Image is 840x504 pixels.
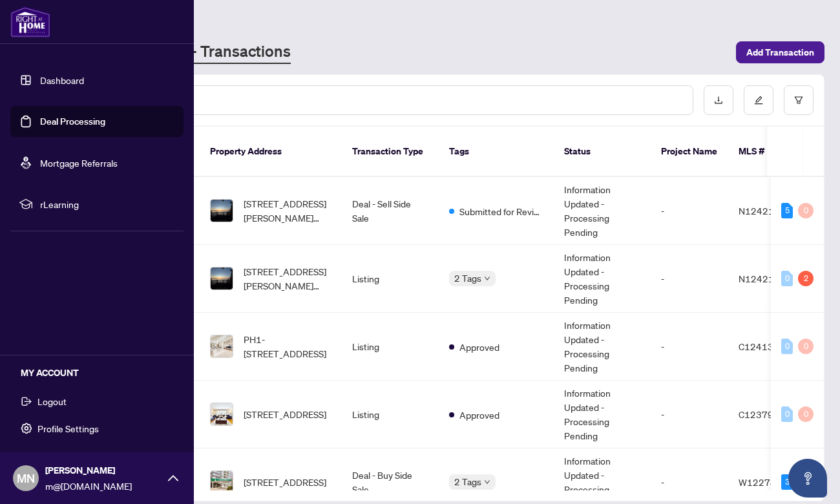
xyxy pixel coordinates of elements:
button: Open asap [788,459,827,498]
span: Submitted for Review [459,204,543,218]
td: Information Updated - Processing Pending [554,177,651,245]
span: [STREET_ADDRESS][PERSON_NAME][PERSON_NAME] [244,264,331,293]
span: N12421122 [739,205,792,216]
a: Mortgage Referrals [40,157,118,169]
div: 0 [798,203,814,218]
td: Information Updated - Processing Pending [554,313,651,381]
td: - [651,177,728,245]
span: [STREET_ADDRESS] [244,407,326,421]
span: C12413055 [739,341,791,352]
span: download [714,96,723,105]
span: filter [794,96,803,105]
div: 2 [798,271,814,286]
span: rLearning [40,197,174,211]
span: 2 Tags [454,474,481,489]
th: Tags [439,127,554,177]
img: thumbnail-img [211,200,233,222]
span: C12379548 [739,408,791,420]
span: [PERSON_NAME] [45,463,162,478]
span: PH1-[STREET_ADDRESS] [244,332,331,361]
span: [STREET_ADDRESS] [244,475,326,489]
span: N12421122 [739,273,792,284]
span: Approved [459,340,499,354]
span: MN [17,469,35,487]
td: Listing [342,245,439,313]
td: Listing [342,381,439,448]
span: down [484,479,490,485]
a: Deal Processing [40,116,105,127]
div: 0 [781,406,793,422]
span: Approved [459,408,499,422]
th: Transaction Type [342,127,439,177]
td: Deal - Sell Side Sale [342,177,439,245]
div: 0 [781,339,793,354]
span: Profile Settings [37,418,99,439]
img: thumbnail-img [211,268,233,289]
div: 5 [781,203,793,218]
button: edit [744,85,773,115]
div: 0 [798,339,814,354]
td: - [651,313,728,381]
img: thumbnail-img [211,471,233,493]
td: - [651,245,728,313]
th: MLS # [728,127,806,177]
button: download [704,85,733,115]
button: Profile Settings [10,417,184,439]
th: Project Name [651,127,728,177]
div: 0 [798,406,814,422]
h5: MY ACCOUNT [21,366,184,380]
td: Listing [342,313,439,381]
td: Information Updated - Processing Pending [554,381,651,448]
span: edit [754,96,763,105]
span: Logout [37,391,67,412]
img: logo [10,6,50,37]
div: 0 [781,271,793,286]
div: 3 [781,474,793,490]
span: 2 Tags [454,271,481,286]
span: down [484,275,490,282]
span: m@[DOMAIN_NAME] [45,479,162,493]
th: Property Address [200,127,342,177]
button: Add Transaction [736,41,824,63]
span: Add Transaction [746,42,814,63]
button: Logout [10,390,184,412]
span: W12278517 [739,476,793,488]
img: thumbnail-img [211,335,233,357]
a: Dashboard [40,74,84,86]
td: - [651,381,728,448]
td: Information Updated - Processing Pending [554,245,651,313]
img: thumbnail-img [211,403,233,425]
span: [STREET_ADDRESS][PERSON_NAME][PERSON_NAME] [244,196,331,225]
th: Status [554,127,651,177]
button: filter [784,85,814,115]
